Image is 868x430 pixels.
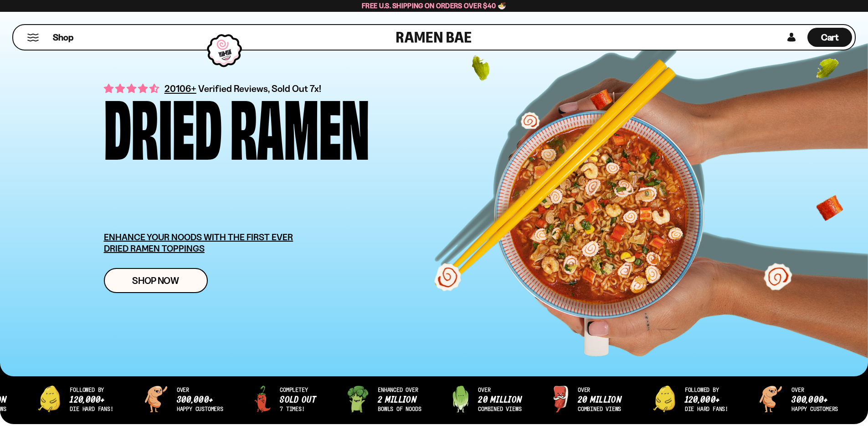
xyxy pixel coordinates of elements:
a: Cart [807,25,852,50]
span: Free U.S. Shipping on Orders over $40 🍜 [362,1,506,10]
button: Mobile Menu Trigger [27,34,39,41]
div: Ramen [230,93,370,156]
div: Dried [104,93,222,156]
span: Cart [821,32,839,43]
span: Shop Now [132,276,179,285]
span: Shop [53,31,73,44]
a: Shop Now [104,268,208,293]
a: Shop [53,28,73,47]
